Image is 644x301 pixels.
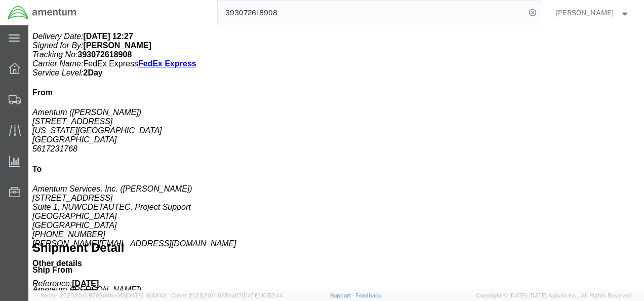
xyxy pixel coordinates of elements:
[355,292,381,298] a: Feedback
[126,292,167,298] span: [DATE] 10:43:43
[28,25,644,290] iframe: FS Legacy Container
[7,5,77,20] img: logo
[242,292,283,298] span: [DATE] 10:52:44
[476,291,632,300] span: Copyright © [DATE]-[DATE] Agistix Inc., All Rights Reserved
[555,7,630,19] button: [PERSON_NAME]
[218,1,526,25] input: Search for shipment number, reference number
[556,7,614,18] span: Charles Grant
[41,292,167,298] span: Server: 2025.20.0-970904bc0f3
[171,292,283,298] span: Client: 2025.20.0-035ba07
[330,292,355,298] a: Support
